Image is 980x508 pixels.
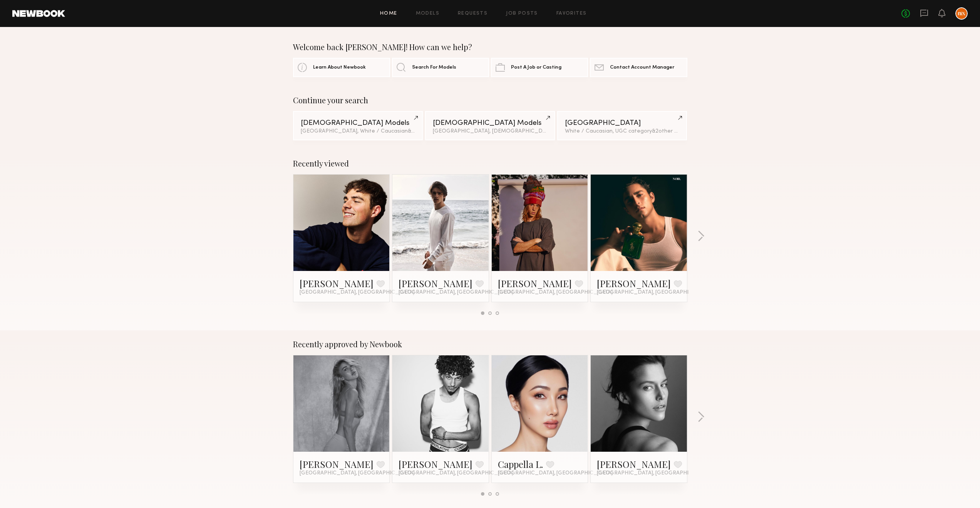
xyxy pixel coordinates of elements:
[511,65,561,70] span: Post A Job or Casting
[399,277,472,289] a: [PERSON_NAME]
[300,470,414,476] span: [GEOGRAPHIC_DATA], [GEOGRAPHIC_DATA]
[590,58,687,77] a: Contact Account Manager
[433,119,547,127] div: [DEMOGRAPHIC_DATA] Models
[597,470,712,476] span: [GEOGRAPHIC_DATA], [GEOGRAPHIC_DATA]
[506,11,538,16] a: Job Posts
[597,458,671,470] a: [PERSON_NAME]
[458,11,487,16] a: Requests
[293,159,687,168] div: Recently viewed
[380,11,397,16] a: Home
[565,119,679,127] div: [GEOGRAPHIC_DATA]
[399,470,513,476] span: [GEOGRAPHIC_DATA], [GEOGRAPHIC_DATA]
[293,42,687,52] div: Welcome back [PERSON_NAME]! How can we help?
[498,277,572,289] a: [PERSON_NAME]
[498,289,613,296] span: [GEOGRAPHIC_DATA], [GEOGRAPHIC_DATA]
[293,58,390,77] a: Learn About Newbook
[300,289,414,296] span: [GEOGRAPHIC_DATA], [GEOGRAPHIC_DATA]
[498,458,543,470] a: Cappella L.
[399,458,472,470] a: [PERSON_NAME]
[408,129,441,134] span: & 1 other filter
[610,65,674,70] span: Contact Account Manager
[300,277,374,289] a: [PERSON_NAME]
[557,111,687,140] a: [GEOGRAPHIC_DATA]White / Caucasian, UGC category&2other filters
[293,96,687,105] div: Continue your search
[652,129,689,134] span: & 2 other filter s
[491,58,588,77] a: Post A Job or Casting
[301,119,415,127] div: [DEMOGRAPHIC_DATA] Models
[293,111,423,140] a: [DEMOGRAPHIC_DATA] Models[GEOGRAPHIC_DATA], White / Caucasian&1other filter
[556,11,587,16] a: Favorites
[412,65,456,70] span: Search For Models
[392,58,489,77] a: Search For Models
[433,129,547,134] div: [GEOGRAPHIC_DATA], [DEMOGRAPHIC_DATA]
[416,11,439,16] a: Models
[425,111,555,140] a: [DEMOGRAPHIC_DATA] Models[GEOGRAPHIC_DATA], [DEMOGRAPHIC_DATA]
[597,289,712,296] span: [GEOGRAPHIC_DATA], [GEOGRAPHIC_DATA]
[313,65,366,70] span: Learn About Newbook
[597,277,671,289] a: [PERSON_NAME]
[498,470,613,476] span: [GEOGRAPHIC_DATA], [GEOGRAPHIC_DATA]
[300,458,374,470] a: [PERSON_NAME]
[293,340,687,349] div: Recently approved by Newbook
[399,289,513,296] span: [GEOGRAPHIC_DATA], [GEOGRAPHIC_DATA]
[565,129,679,134] div: White / Caucasian, UGC category
[301,129,415,134] div: [GEOGRAPHIC_DATA], White / Caucasian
